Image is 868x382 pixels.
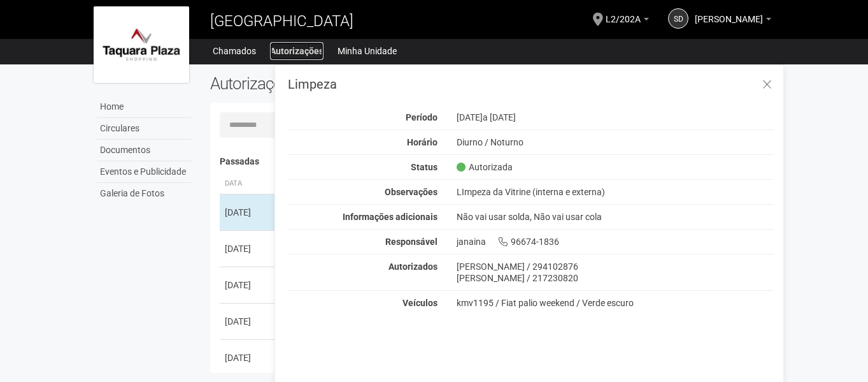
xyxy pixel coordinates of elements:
[606,2,641,24] span: L2/202A
[447,211,784,223] div: Não vai usar solda, Não vai usar cola
[210,12,353,30] span: [GEOGRAPHIC_DATA]
[338,42,397,60] a: Minha Unidade
[343,212,438,222] strong: Informações adicionais
[97,140,191,161] a: Documentos
[457,161,513,173] span: Autorizada
[220,157,765,166] h4: Passadas
[220,173,277,195] th: Data
[457,261,774,272] div: [PERSON_NAME] / 294102876
[210,74,483,93] h2: Autorizações
[483,112,516,122] span: a [DATE]
[225,351,272,364] div: [DATE]
[225,279,272,291] div: [DATE]
[447,236,784,247] div: janaina 96674-1836
[97,96,191,118] a: Home
[270,42,324,60] a: Autorizações
[407,137,438,147] strong: Horário
[388,261,438,272] strong: Autorizados
[457,272,774,284] div: [PERSON_NAME] / 217230820
[288,78,774,91] h3: Limpeza
[668,8,688,29] a: Sd
[385,187,438,197] strong: Observações
[385,237,438,247] strong: Responsável
[406,112,438,122] strong: Período
[97,118,191,140] a: Circulares
[225,206,272,219] div: [DATE]
[213,42,256,60] a: Chamados
[695,2,763,24] span: Suana de Almeida Antonio
[447,112,784,123] div: [DATE]
[94,6,189,83] img: logo.jpg
[402,298,438,308] strong: Veículos
[457,297,774,309] div: kmv1195 / Fiat palio weekend / Verde escuro
[695,16,771,26] a: [PERSON_NAME]
[97,161,191,183] a: Eventos e Publicidade
[447,136,784,148] div: Diurno / Noturno
[606,16,649,26] a: L2/202A
[447,186,784,198] div: LImpeza da Vitrine (interna e externa)
[225,315,272,328] div: [DATE]
[225,242,272,255] div: [DATE]
[411,162,438,172] strong: Status
[97,183,191,204] a: Galeria de Fotos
